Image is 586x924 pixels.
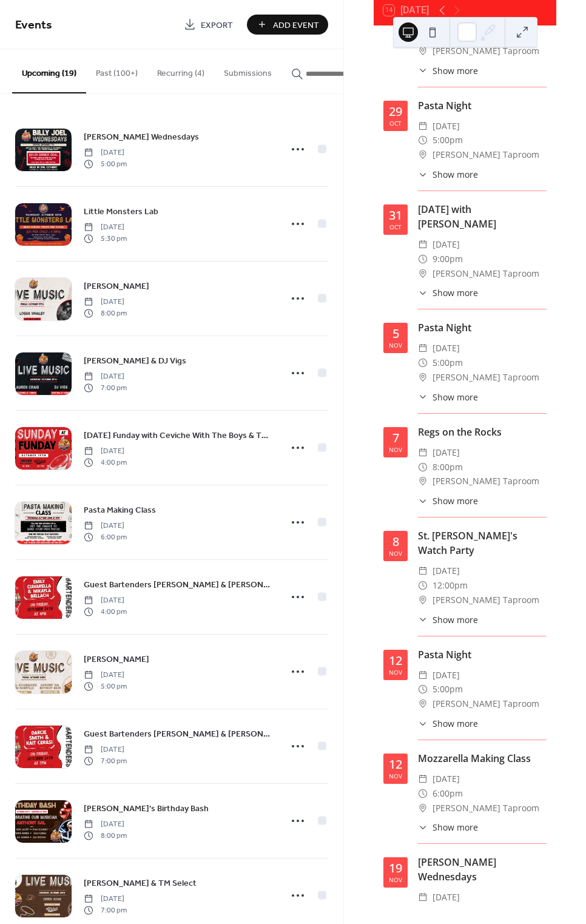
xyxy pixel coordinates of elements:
div: ​ [418,474,428,488]
a: [DATE] Funday with Ceviche With The Boys & TM Select [84,428,274,442]
span: [DATE] [433,772,460,786]
span: [DATE] [84,521,127,531]
span: 9:00pm [433,252,463,266]
span: Events [15,13,52,37]
span: Add Event [273,19,319,32]
span: 7:00 pm [84,905,127,916]
div: Nov [389,550,402,556]
button: Submissions [214,49,281,92]
div: ​ [418,717,428,730]
div: ​ [418,682,428,696]
a: [PERSON_NAME] [84,279,149,293]
div: ​ [418,578,428,593]
span: Show more [433,286,478,299]
a: [PERSON_NAME] & DJ Vigs [84,354,186,368]
div: ​ [418,252,428,266]
span: Show more [433,717,478,730]
span: 8:00 pm [84,308,127,319]
span: [DATE] [433,341,460,356]
div: ​ [418,772,428,786]
span: Export [201,19,233,32]
div: ​ [418,64,428,77]
div: 12 [389,655,402,667]
span: [PERSON_NAME] [84,280,149,293]
span: [PERSON_NAME] [84,653,149,666]
span: [DATE] [84,147,127,158]
button: Upcoming (19) [12,49,86,93]
span: 4:00 pm [84,606,127,617]
div: ​ [418,445,428,460]
span: [DATE] [84,670,127,681]
span: [DATE] [84,595,127,606]
span: 8:00 pm [84,830,127,841]
span: [DATE] [433,890,460,905]
div: ​ [418,44,428,58]
span: 7:00 pm [84,382,127,393]
button: ​Show more [418,64,478,77]
a: Guest Bartenders [PERSON_NAME] & [PERSON_NAME] [84,727,274,741]
a: Add Event [247,15,328,35]
a: Export [175,15,242,35]
span: 8:00pm [433,460,463,474]
span: [PERSON_NAME] Taproom [433,266,539,281]
button: ​Show more [418,494,478,507]
div: 19 [389,862,402,874]
span: 12:00pm [433,578,468,593]
span: [DATE] [433,445,460,460]
div: Pasta Night [418,647,547,662]
span: [DATE] Funday with Ceviche With The Boys & TM Select [84,430,274,442]
span: [DATE] [433,237,460,252]
button: ​Show more [418,821,478,834]
span: Show more [433,391,478,403]
div: ​ [418,613,428,626]
span: [PERSON_NAME]'s Birthday Bash [84,803,209,815]
div: Nov [389,773,402,779]
span: 5:00pm [433,133,463,147]
div: Nov [389,342,402,348]
div: Oct [389,120,402,126]
div: ​ [418,696,428,711]
span: [DATE] [433,119,460,133]
div: ​ [418,147,428,162]
div: ​ [418,786,428,801]
span: 5:00pm [433,682,463,696]
div: ​ [418,593,428,607]
div: ​ [418,890,428,905]
a: Guest Bartenders [PERSON_NAME] & [PERSON_NAME] [84,578,274,592]
div: 29 [389,106,402,118]
div: ​ [418,266,428,281]
div: Pasta Night [418,320,547,335]
button: ​Show more [418,391,478,403]
div: ​ [418,237,428,252]
a: [PERSON_NAME] [84,652,149,666]
div: Mozzarella Making Class [418,751,547,766]
div: ​ [418,564,428,578]
span: [DATE] [84,446,127,457]
span: [PERSON_NAME] & TM Select [84,877,197,890]
div: ​ [418,341,428,356]
div: ​ [418,370,428,385]
div: ​ [418,168,428,181]
span: Pasta Making Class [84,504,156,517]
span: [PERSON_NAME] Taproom [433,696,539,711]
span: [PERSON_NAME] Wednesdays [84,131,199,144]
div: 12 [389,758,402,771]
span: Little Monsters Lab [84,206,158,218]
button: ​Show more [418,286,478,299]
a: [PERSON_NAME] Wednesdays [84,130,199,144]
span: 5:00 pm [84,681,127,692]
button: Past (100+) [86,49,147,92]
button: ​Show more [418,717,478,730]
span: [PERSON_NAME] Taproom [433,801,539,815]
span: 5:00pm [433,356,463,370]
div: ​ [418,391,428,403]
div: ​ [418,460,428,474]
button: ​Show more [418,168,478,181]
div: [PERSON_NAME] Wednesdays [418,855,547,884]
span: Guest Bartenders [PERSON_NAME] & [PERSON_NAME] [84,728,274,741]
div: ​ [418,494,428,507]
span: [PERSON_NAME] Taproom [433,44,539,58]
a: Little Monsters Lab [84,204,158,218]
span: [PERSON_NAME] Taproom [433,147,539,162]
div: Regs on the Rocks [418,425,547,439]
